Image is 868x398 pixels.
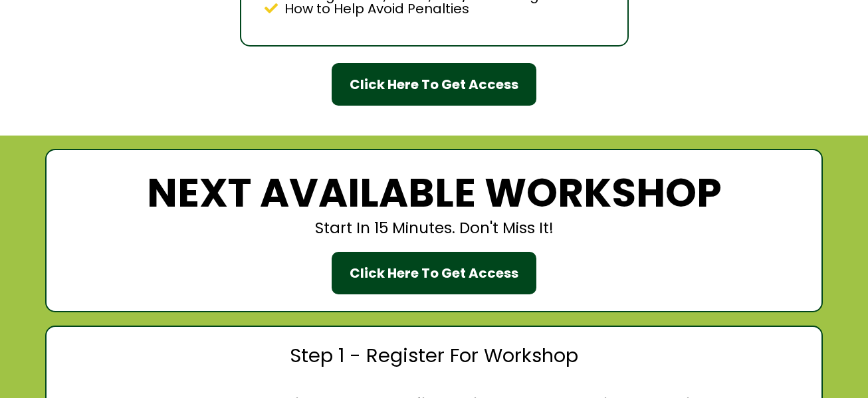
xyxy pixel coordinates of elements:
h2: Step 1 - Register For Workshop [50,344,818,369]
button: Click Here To Get Access [332,252,536,294]
div: Click Here To Get Access [350,263,518,283]
h1: NEXT AVAILABLE WORKSHOP [50,167,818,219]
h2: Start In 15 Minutes. Don't Miss It! [50,219,818,239]
div: Click Here To Get Access [350,74,518,94]
button: Click Here To Get Access [332,63,536,106]
p: How to Help Avoid Penalties [284,2,611,15]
